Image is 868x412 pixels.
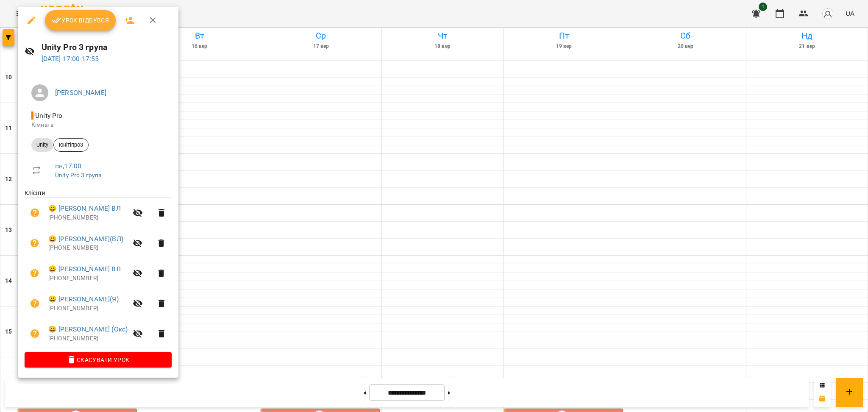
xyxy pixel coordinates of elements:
[48,324,128,334] a: 😀 [PERSON_NAME] (Окс)
[48,264,121,274] a: 😀 [PERSON_NAME] ВЛ
[48,244,128,252] p: [PHONE_NUMBER]
[48,214,128,222] p: [PHONE_NUMBER]
[42,55,99,63] a: [DATE] 17:00-17:55
[45,10,116,31] button: Урок відбувся
[31,355,165,365] span: Скасувати Урок
[48,203,121,214] a: 😀 [PERSON_NAME] ВЛ
[48,234,123,244] a: 😀 [PERSON_NAME](ВЛ)
[48,294,119,304] a: 😀 [PERSON_NAME](Я)
[48,334,128,343] p: [PHONE_NUMBER]
[25,293,45,314] button: Візит ще не сплачено. Додати оплату?
[25,233,45,253] button: Візит ще не сплачено. Додати оплату?
[25,189,172,352] ul: Клієнти
[55,172,102,178] a: Unity Pro 3 група
[31,111,64,120] span: - Unity Pro
[55,89,106,97] a: [PERSON_NAME]
[42,41,172,54] h6: Unity Pro 3 група
[48,274,128,283] p: [PHONE_NUMBER]
[53,138,89,152] div: юнітіпро3
[48,304,128,313] p: [PHONE_NUMBER]
[31,121,165,129] p: Кімната
[25,203,45,223] button: Візит ще не сплачено. Додати оплату?
[25,323,45,344] button: Візит ще не сплачено. Додати оплату?
[52,15,109,25] span: Урок відбувся
[25,263,45,284] button: Візит ще не сплачено. Додати оплату?
[54,141,88,149] span: юнітіпро3
[25,352,172,367] button: Скасувати Урок
[31,141,53,149] span: Unity
[55,162,81,170] a: пн , 17:00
